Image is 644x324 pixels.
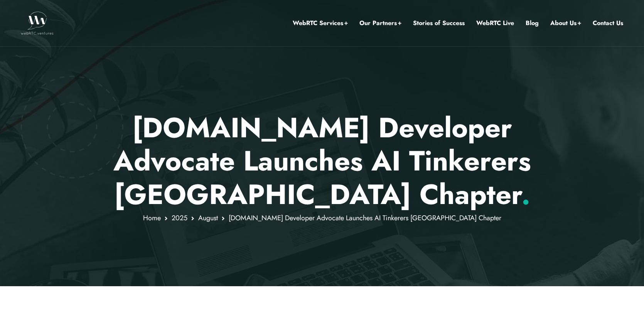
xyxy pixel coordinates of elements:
span: [DOMAIN_NAME] Developer Advocate Launches AI Tinkerers [GEOGRAPHIC_DATA] Chapter [229,213,501,223]
a: Blog [526,18,539,28]
p: [DOMAIN_NAME] Developer Advocate Launches AI Tinkerers [GEOGRAPHIC_DATA] Chapter [96,111,548,211]
span: . [521,174,530,214]
a: Our Partners [359,18,401,28]
a: Stories of Success [413,18,465,28]
a: Contact Us [593,18,623,28]
a: WebRTC Services [293,18,348,28]
a: About Us [550,18,581,28]
a: August [198,213,218,223]
img: WebRTC.ventures [21,12,54,35]
a: 2025 [172,213,187,223]
a: WebRTC Live [476,18,514,28]
a: Home [143,213,161,223]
